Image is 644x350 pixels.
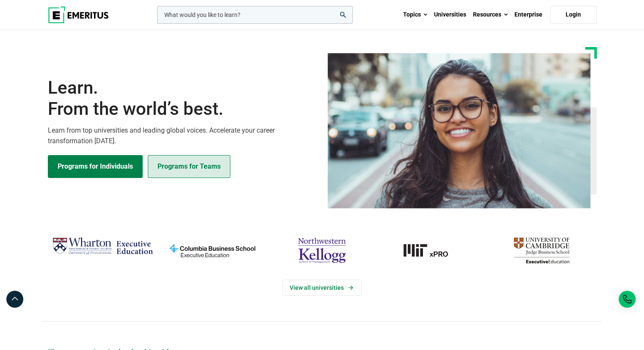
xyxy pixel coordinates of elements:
a: Login [550,6,597,24]
a: Explore for Business [148,155,230,178]
img: Wharton Executive Education [52,234,153,259]
img: columbia-business-school [162,234,263,267]
img: cambridge-judge-business-school [491,234,592,267]
input: woocommerce-product-search-field-0 [157,6,353,24]
a: MIT-xPRO [381,234,482,267]
img: MIT xPRO [381,234,482,267]
h1: Learn. [48,77,317,120]
img: northwestern-kellogg [271,234,373,267]
p: Learn from top universities and leading global voices. Accelerate your career transformation [DATE]. [48,125,317,147]
span: From the world’s best. [48,98,317,119]
img: Learn from the world's best [328,53,591,208]
a: View Universities [282,280,362,296]
a: Explore Programs [48,155,143,178]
